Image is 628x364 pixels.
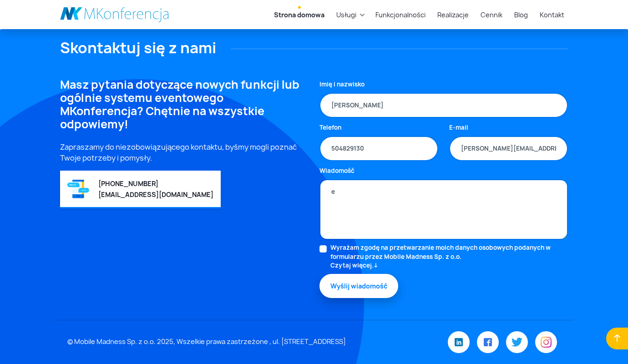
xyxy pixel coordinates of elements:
[319,80,365,89] label: Imię i nazwisko
[541,337,552,348] img: Instagram
[319,274,398,298] button: Wyślij wiadomość
[330,243,568,270] label: Wyrażam zgodę na przetwarzanie moich danych osobowych podanych w formularzu przez Mobile Madness ...
[477,6,506,23] a: Cennik
[511,6,532,23] a: Blog
[455,338,463,346] img: LinkedIn
[372,6,429,23] a: Funkcjonalności
[614,334,620,342] img: Wróć do początku
[319,93,568,118] input: Imię i nazwisko
[60,142,309,163] p: Zapraszamy do niezobowiązującego kontaktu, byśmy mogli poznać Twoje potrzeby i pomysły.
[449,136,568,162] input: E-mail
[484,338,492,346] img: Facebook
[319,167,355,176] label: Wiadomość
[536,6,568,23] a: Kontakt
[434,6,472,23] a: Realizacje
[270,6,328,23] a: Strona domowa
[319,123,341,132] label: Telefon
[333,6,360,23] a: Usługi
[62,337,398,347] div: © Mobile Madness Sp. z o.o. 2025, Wszelkie prawa zastrzeżone , ul. [STREET_ADDRESS]
[449,123,468,132] label: E-mail
[98,190,213,199] a: [EMAIL_ADDRESS][DOMAIN_NAME]
[319,136,438,162] input: Telefon
[98,179,158,188] a: [PHONE_NUMBER]
[512,338,522,347] img: Twitter
[330,261,568,270] a: Czytaj więcej.
[60,39,568,56] h2: Skontaktuj się z nami
[60,78,309,131] h4: Masz pytania dotyczące nowych funkcji lub ogólnie systemu eventowego MKonferencja? Chętnie na wsz...
[67,179,89,199] img: Graficzny element strony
